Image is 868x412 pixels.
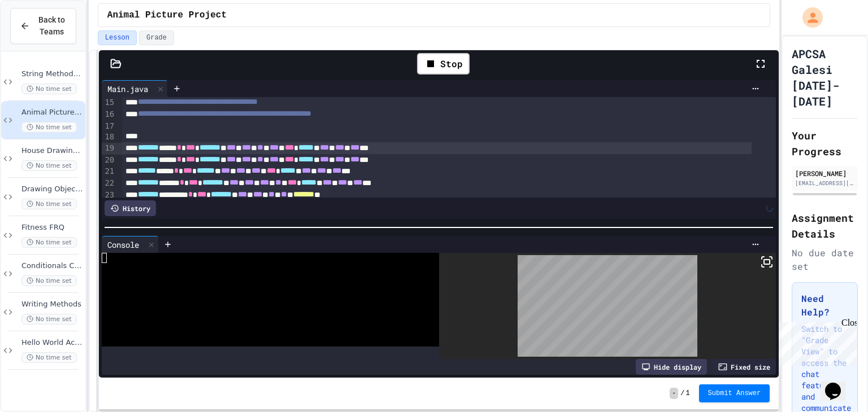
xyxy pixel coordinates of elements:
span: No time set [21,275,77,286]
div: Console [102,236,159,253]
h2: Your Progress [792,128,858,159]
span: No time set [21,352,77,363]
div: 20 [102,155,116,166]
h1: APCSA Galesi [DATE]-[DATE] [792,46,858,109]
span: House Drawing Classwork [21,146,83,156]
span: Drawing Objects in Java - HW Playposit Code [21,185,83,194]
h3: Need Help? [801,292,848,319]
div: Main.java [102,80,168,97]
div: 15 [102,97,116,109]
div: No due date set [792,246,858,273]
div: 18 [102,132,116,143]
span: Hello World Activity [21,338,83,348]
div: 17 [102,121,116,132]
div: History [105,200,156,216]
h2: Assignment Details [792,210,858,242]
button: Submit Answer [699,384,770,402]
span: Conditionals Classwork [21,261,83,271]
button: Grade [139,30,174,45]
span: No time set [21,237,77,248]
div: Console [102,239,145,251]
span: Writing Methods [21,300,83,309]
div: [PERSON_NAME] [795,168,854,178]
span: Submit Answer [708,389,761,398]
div: 19 [102,143,116,155]
button: Lesson [98,30,137,45]
span: Back to Teams [37,14,67,38]
span: String Methods Examples [21,69,83,79]
div: 16 [102,109,116,121]
span: No time set [21,160,77,171]
div: Main.java [102,83,154,95]
span: No time set [21,84,77,94]
span: No time set [21,199,77,209]
div: Fixed size [713,359,776,375]
div: My Account [791,5,826,30]
span: Animal Picture Project [21,108,83,117]
div: 23 [102,190,116,201]
span: No time set [21,314,77,325]
iframe: chat widget [821,367,857,401]
div: Stop [417,53,470,74]
div: [EMAIL_ADDRESS][DOMAIN_NAME] [795,179,854,187]
span: Animal Picture Project [107,8,227,22]
span: Fitness FRQ [21,223,83,233]
span: - [670,388,678,399]
iframe: chat widget [774,318,857,366]
div: Hide display [636,359,707,375]
span: / [680,389,684,398]
div: 22 [102,178,116,190]
button: Back to Teams [10,8,76,44]
div: Chat with us now!Close [5,5,78,72]
span: No time set [21,122,77,133]
span: 1 [685,389,689,398]
div: 21 [102,166,116,178]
